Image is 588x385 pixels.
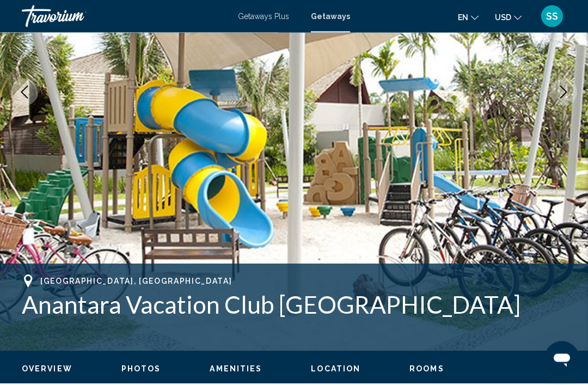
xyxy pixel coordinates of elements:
button: Overview [22,364,72,374]
span: Overview [22,365,72,374]
button: Previous image [11,79,38,106]
span: en [458,13,468,22]
span: SS [546,11,558,22]
button: Change currency [495,9,522,25]
span: Location [311,365,360,374]
iframe: Кнопка запуска окна обмена сообщениями [544,341,579,376]
span: USD [495,13,511,22]
span: Amenities [210,365,262,374]
button: Location [311,364,360,374]
h1: Anantara Vacation Club [GEOGRAPHIC_DATA] [22,291,566,319]
span: Rooms [409,365,444,374]
button: Photos [121,364,161,374]
span: Photos [121,365,161,374]
button: Change language [458,9,479,25]
button: Next image [550,79,577,106]
button: Amenities [210,364,262,374]
a: Getaways Plus [238,12,289,21]
button: User Menu [538,5,566,28]
a: Travorium [22,5,227,27]
a: Getaways [311,12,350,21]
span: [GEOGRAPHIC_DATA], [GEOGRAPHIC_DATA] [40,277,232,286]
button: Rooms [409,364,444,374]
